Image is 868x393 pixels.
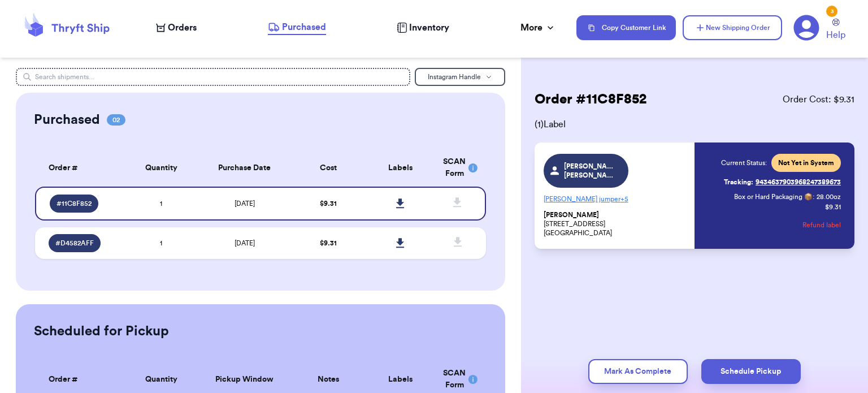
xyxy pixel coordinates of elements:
[282,20,326,34] span: Purchased
[734,193,813,200] span: Box or Hard Packaging 📦
[235,200,255,207] span: [DATE]
[16,68,410,86] input: Search shipments...
[235,240,255,247] span: [DATE]
[34,111,100,129] h2: Purchased
[544,211,599,219] span: [PERSON_NAME]
[428,74,481,80] span: Instagram Handle
[813,192,814,201] span: :
[35,149,125,187] th: Order #
[576,15,676,40] button: Copy Customer Link
[268,20,326,35] a: Purchased
[783,93,854,106] span: Order Cost: $ 9.31
[160,240,162,247] span: 1
[160,200,162,207] span: 1
[443,368,472,391] div: SCAN Form
[55,239,94,248] span: # D4582AFF
[415,68,505,86] button: Instagram Handle
[564,162,618,180] span: [PERSON_NAME].[PERSON_NAME]
[197,149,292,187] th: Purchase Date
[57,199,92,208] span: # 11C8F852
[724,173,841,191] a: Tracking:9434637903968247389673
[544,210,688,237] p: [STREET_ADDRESS] [GEOGRAPHIC_DATA]
[443,156,472,180] div: SCAN Form
[721,158,767,167] span: Current Status:
[778,158,834,167] span: Not Yet in System
[817,192,841,201] span: 28.00 oz
[292,149,364,187] th: Cost
[826,28,845,42] span: Help
[620,196,628,202] span: + 5
[364,149,436,187] th: Labels
[802,213,841,237] button: Refund label
[34,322,169,340] h2: Scheduled for Pickup
[826,6,837,17] div: 3
[320,240,337,247] span: $ 9.31
[535,90,646,109] h2: Order # 11C8F852
[320,200,337,207] span: $ 9.31
[125,149,197,187] th: Quantity
[156,21,197,34] a: Orders
[397,21,449,34] a: Inventory
[701,359,801,384] button: Schedule Pickup
[826,19,845,42] a: Help
[520,21,556,34] div: More
[683,15,782,40] button: New Shipping Order
[793,15,819,41] a: 3
[168,21,197,34] span: Orders
[535,118,854,131] span: ( 1 ) Label
[544,190,688,208] p: [PERSON_NAME] jumper
[724,178,753,187] span: Tracking:
[107,114,125,126] span: 02
[409,21,449,34] span: Inventory
[825,202,841,211] p: $9.31
[588,359,688,384] button: Mark As Complete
